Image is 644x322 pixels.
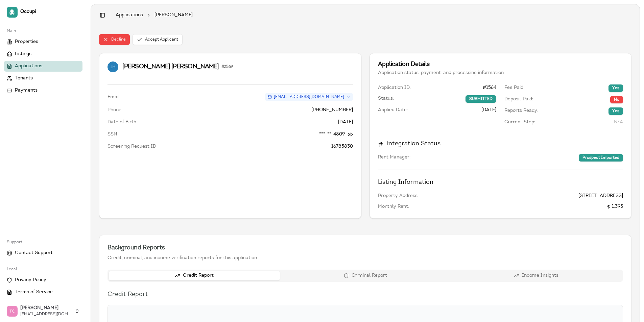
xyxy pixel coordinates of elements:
span: Contact Support [15,250,53,256]
span: Payments [15,87,38,94]
div: Support [4,237,82,248]
h4: Listing Information [378,178,623,187]
span: 16785830 [331,144,353,149]
span: Applications [15,63,42,70]
img: Trudy Childers [7,306,18,317]
span: [PERSON_NAME] [154,12,193,19]
div: No [610,96,623,103]
nav: breadcrumb [116,12,193,19]
span: Properties [15,39,38,45]
div: Yes [609,107,623,115]
a: Tenants [4,73,82,84]
div: Legal [4,264,82,275]
span: [DATE] [481,107,496,114]
span: [EMAIL_ADDRESS][DOMAIN_NAME] [274,94,344,100]
span: Monthly Rent: [378,203,409,210]
button: Criminal Report [280,271,451,280]
div: SUBMITTED [466,95,496,103]
h3: Credit Report [108,290,623,299]
div: Main [4,26,82,36]
dd: [DATE] [338,119,353,126]
span: Current Step: [504,119,535,126]
span: # 2569 [221,64,233,70]
div: Application status, payment, and processing information [378,70,623,76]
button: Accept Applicant [133,34,183,45]
a: Applications [116,12,143,19]
img: Jamese Harris [108,61,118,72]
a: Applications [4,61,82,72]
div: Application Details [378,61,623,68]
span: Status: [378,95,394,103]
h4: Integration Status [378,140,623,149]
span: [STREET_ADDRESS] [578,193,623,199]
a: Properties [4,36,82,47]
div: Yes [609,84,623,92]
a: Payments [4,85,82,96]
dt: Date of Birth [108,119,136,126]
span: [EMAIL_ADDRESS][DOMAIN_NAME] [20,312,72,317]
span: Deposit Paid: [504,96,533,103]
a: Occupi [4,4,82,20]
span: Fee Paid: [504,84,524,92]
span: Listings [15,51,31,57]
span: Property Address: [378,193,419,199]
span: # 1564 [483,84,496,91]
a: Privacy Policy [4,275,82,286]
a: Listings [4,49,82,59]
span: Rent Manager: [378,154,410,162]
button: Income Insights [451,271,622,280]
a: Contact Support [4,248,82,258]
span: 1,395 [606,203,623,210]
div: Credit, criminal, and income verification reports for this application [108,255,623,262]
dt: Email [108,94,120,101]
span: Privacy Policy [15,277,46,283]
dt: SSN [108,131,117,138]
dt: Phone [108,107,121,114]
span: [PERSON_NAME] [20,305,72,312]
button: Credit Report [109,271,280,280]
a: Terms of Service [4,287,82,298]
button: Decline [99,34,130,45]
div: Prospect Imported [579,154,623,162]
span: N/A [614,120,623,125]
span: Terms of Service [15,289,53,296]
span: [PERSON_NAME] [PERSON_NAME] [122,62,219,72]
span: Tenants [15,75,33,82]
a: [PHONE_NUMBER] [311,108,353,113]
span: Application ID: [378,84,411,91]
div: Background Reports [108,243,623,253]
button: Trudy Childers[PERSON_NAME][EMAIL_ADDRESS][DOMAIN_NAME] [4,303,82,319]
span: Occupi [20,9,80,15]
span: Applied Date: [378,107,408,114]
span: Reports Ready: [504,107,538,115]
dt: Screening Request ID [108,143,156,150]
